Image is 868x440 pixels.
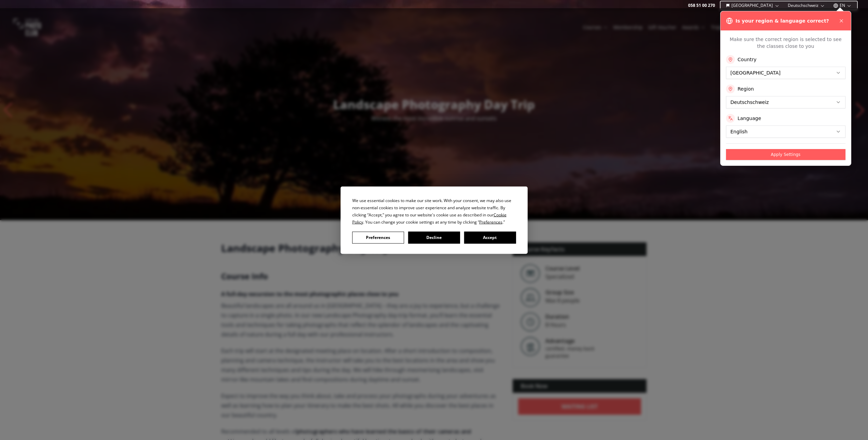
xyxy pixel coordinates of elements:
button: Accept [464,231,516,243]
button: Decline [408,231,460,243]
span: Cookie Policy [352,212,507,225]
div: Cookie Consent Prompt [340,186,527,254]
div: We use essential cookies to make our site work. With your consent, we may also use non-essential ... [352,197,516,225]
button: Preferences [352,231,404,243]
span: Preferences [479,219,502,225]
